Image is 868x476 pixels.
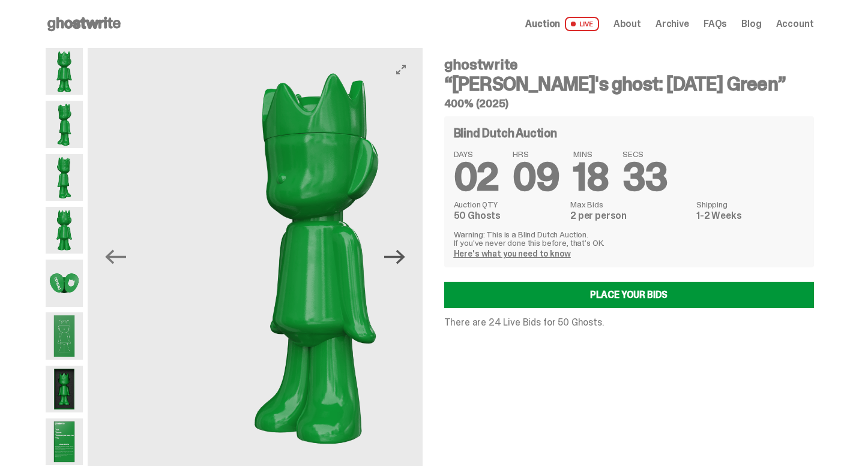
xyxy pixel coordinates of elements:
[570,211,689,221] dd: 2 per person
[622,152,668,202] span: 33
[454,211,563,221] dd: 50 Ghosts
[454,127,557,139] h4: Blind Dutch Auction
[776,19,814,29] a: Account
[382,243,408,270] button: Next
[444,98,814,109] h5: 400% (2025)
[394,62,408,77] button: View full-screen
[525,17,598,31] a: Auction LIVE
[741,19,761,29] a: Blog
[454,152,499,202] span: 02
[622,150,668,158] span: SECS
[513,152,559,202] span: 09
[696,211,804,221] dd: 1-2 Weeks
[454,150,499,158] span: DAYS
[46,101,83,147] img: Schrodinger_Green_Hero_2.png
[46,418,83,465] img: Schrodinger_Green_Hero_12.png
[565,17,599,31] span: LIVE
[573,150,608,158] span: MINS
[46,260,83,306] img: Schrodinger_Green_Hero_7.png
[613,19,641,29] a: About
[513,150,559,158] span: HRS
[696,200,804,209] dt: Shipping
[46,154,83,201] img: Schrodinger_Green_Hero_3.png
[46,312,83,359] img: Schrodinger_Green_Hero_9.png
[570,200,689,209] dt: Max Bids
[148,48,483,466] img: Schrodinger_Green_Hero_2.png
[46,207,83,254] img: Schrodinger_Green_Hero_6.png
[573,152,608,202] span: 18
[444,74,814,94] h3: “[PERSON_NAME]'s ghost: [DATE] Green”
[444,58,814,72] h4: ghostwrite
[46,48,83,95] img: Schrodinger_Green_Hero_1.png
[444,318,814,327] p: There are 24 Live Bids for 50 Ghosts.
[454,230,804,247] p: Warning: This is a Blind Dutch Auction. If you’ve never done this before, that’s OK.
[704,19,727,29] a: FAQs
[454,248,571,259] a: Here's what you need to know
[444,282,814,308] a: Place your Bids
[102,243,128,270] button: Previous
[454,200,563,209] dt: Auction QTY
[525,19,560,29] span: Auction
[46,366,83,412] img: Schrodinger_Green_Hero_13.png
[656,19,689,29] a: Archive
